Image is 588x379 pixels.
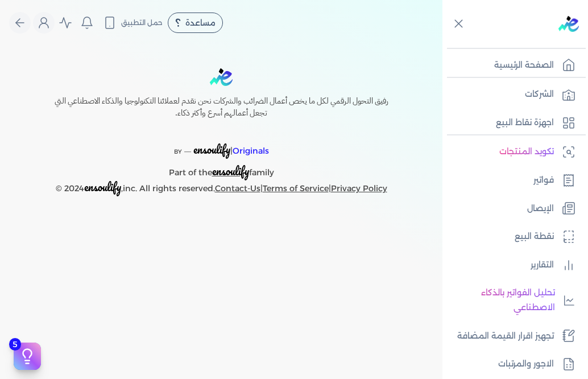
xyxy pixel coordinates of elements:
[442,352,581,376] a: الاجور والمرتبات
[233,146,269,156] span: Originals
[210,68,233,86] img: logo
[212,167,249,178] a: ensoulify
[442,111,581,135] a: اجهزة نقاط البيع
[442,197,581,221] a: الإيصال
[184,145,191,153] sup: __
[168,13,223,33] div: مساعدة
[30,129,412,159] p: |
[193,141,230,158] span: ensoulify
[442,225,581,249] a: نقطة البيع
[30,180,412,196] p: © 2024 ,inc. All rights reserved. | |
[442,53,581,77] a: الصفحة الرئيسية
[527,201,554,216] p: الإيصال
[14,343,41,370] button: 5
[558,16,579,32] img: logo
[263,183,329,193] a: Terms of Service
[215,183,260,193] a: Contact-Us
[442,253,581,277] a: التقارير
[496,116,554,130] p: اجهزة نقاط البيع
[525,87,554,102] p: الشركات
[499,145,554,159] p: تكويد المنتجات
[498,357,554,372] p: الاجور والمرتبات
[30,159,412,180] p: Part of the family
[442,83,581,106] a: الشركات
[331,183,387,193] a: Privacy Policy
[531,258,554,273] p: التقارير
[442,281,581,319] a: تحليل الفواتير بالذكاء الاصطناعي
[9,338,21,351] span: 5
[448,286,555,315] p: تحليل الفواتير بالذكاء الاصطناعي
[185,19,216,27] span: مساعدة
[174,148,182,155] span: BY
[84,178,121,196] span: ensoulify
[121,18,163,28] span: حمل التطبيق
[515,229,554,244] p: نقطة البيع
[442,168,581,192] a: فواتير
[533,173,554,188] p: فواتير
[457,329,554,344] p: تجهيز اقرار القيمة المضافة
[442,140,581,164] a: تكويد المنتجات
[494,58,554,73] p: الصفحة الرئيسية
[442,324,581,348] a: تجهيز اقرار القيمة المضافة
[100,13,165,32] button: حمل التطبيق
[212,162,249,180] span: ensoulify
[30,95,412,120] h6: رفيق التحول الرقمي لكل ما يخص أعمال الضرائب والشركات نحن نقدم لعملائنا التكنولوجيا والذكاء الاصطن...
